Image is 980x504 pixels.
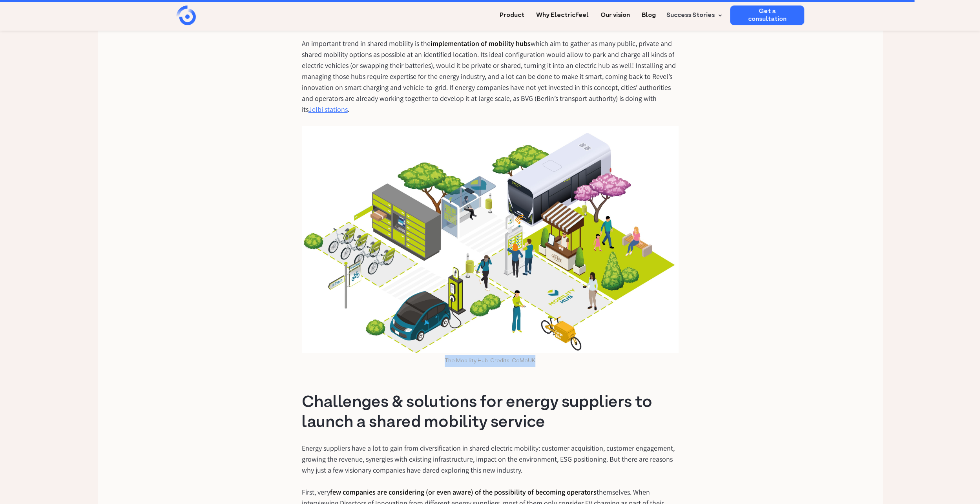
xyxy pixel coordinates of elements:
[176,5,239,25] a: home
[302,38,679,115] p: An important trend in shared mobility is the which aim to gather as many public, private and shar...
[302,393,679,433] h2: Challenges & solutions for energy suppliers to launch a shared mobility service
[662,5,724,25] div: Success Stories
[51,31,89,46] input: Submit
[928,452,969,493] iframe: Chatbot
[666,11,715,20] div: Success Stories
[730,5,804,25] a: Get a consultation
[302,443,679,476] p: Energy suppliers have a lot to gain from diversification in shared electric mobility: customer ac...
[600,5,630,20] a: Our vision
[302,355,679,367] figcaption: The Mobility Hub. Credits: CoMoUK
[431,39,531,48] strong: implementation of mobility hubs
[536,5,589,20] a: Why ElectricFeel
[330,488,597,497] strong: few companies are considering (or even aware) of the possibility of becoming operators
[308,105,348,114] a: Jelbi stations
[500,5,524,20] a: Product
[325,24,655,32] em: Revel making every day electric with multiple electric mobility services: Moped Sharing, eBike Sh...
[642,5,656,20] a: Blog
